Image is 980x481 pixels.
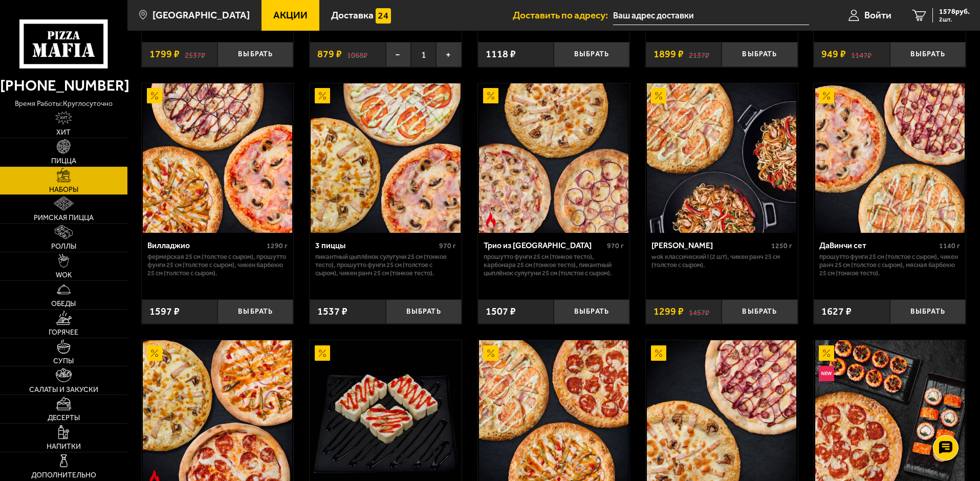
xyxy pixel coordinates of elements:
[647,83,796,233] img: Вилла Капри
[49,329,78,336] span: Горячее
[821,307,852,317] span: 1627 ₽
[613,6,809,25] input: Ваш адрес доставки
[554,299,629,324] button: Выбрать
[771,242,792,250] span: 1250 г
[315,253,456,277] p: Пикантный цыплёнок сулугуни 25 см (тонкое тесто), Прошутто Фунги 25 см (толстое с сыром), Чикен Р...
[819,240,937,250] div: ДаВинчи сет
[29,386,98,393] span: Салаты и закуски
[890,42,966,67] button: Выбрать
[273,10,308,20] span: Акции
[607,242,624,250] span: 970 г
[814,83,966,233] a: АкционныйДаВинчи сет
[483,88,498,103] img: Акционный
[478,83,630,233] a: АкционныйОстрое блюдоТрио из Рио
[486,49,516,59] span: 1118 ₽
[689,307,709,317] s: 1457 ₽
[819,366,834,381] img: Новинка
[939,16,970,23] span: 2 шт.
[484,253,624,277] p: Прошутто Фунги 25 см (тонкое тесто), Карбонара 25 см (тонкое тесто), Пикантный цыплёнок сулугуни ...
[651,88,666,103] img: Акционный
[651,240,769,250] div: [PERSON_NAME]
[315,345,330,361] img: Акционный
[815,83,965,233] img: ДаВинчи сет
[819,253,960,277] p: Прошутто Фунги 25 см (толстое с сыром), Чикен Ранч 25 см (толстое с сыром), Мясная Барбекю 25 см ...
[483,345,498,361] img: Акционный
[479,83,628,233] img: Трио из Рио
[722,299,797,324] button: Выбрать
[317,49,342,59] span: 879 ₽
[654,307,684,317] span: 1299 ₽
[217,299,293,324] button: Выбрать
[51,300,76,308] span: Обеды
[651,253,792,269] p: Wok классический L (2 шт), Чикен Ранч 25 см (толстое с сыром).
[315,240,437,250] div: 3 пиццы
[651,345,666,361] img: Акционный
[34,214,94,222] span: Римская пицца
[217,42,293,67] button: Выбрать
[142,83,294,233] a: АкционныйВилладжио
[147,240,265,250] div: Вилладжио
[819,88,834,103] img: Акционный
[486,307,516,317] span: 1507 ₽
[149,49,180,59] span: 1799 ₽
[317,307,347,317] span: 1537 ₽
[411,42,436,67] span: 1
[939,8,970,15] span: 1578 руб.
[56,129,71,136] span: Хит
[436,42,461,67] button: +
[513,10,613,20] span: Доставить по адресу:
[51,243,76,250] span: Роллы
[439,242,456,250] span: 970 г
[654,49,684,59] span: 1899 ₽
[53,358,74,365] span: Супы
[819,345,834,361] img: Акционный
[310,83,462,233] a: Акционный3 пиццы
[821,49,846,59] span: 949 ₽
[48,414,80,422] span: Десерты
[185,49,205,59] s: 2537 ₽
[331,10,374,20] span: Доставка
[851,49,872,59] s: 1147 ₽
[311,83,460,233] img: 3 пиццы
[646,83,798,233] a: АкционныйВилла Капри
[51,158,76,165] span: Пицца
[554,42,629,67] button: Выбрать
[147,253,288,277] p: Фермерская 25 см (толстое с сыром), Прошутто Фунги 25 см (толстое с сыром), Чикен Барбекю 25 см (...
[56,272,72,279] span: WOK
[939,242,960,250] span: 1140 г
[386,42,411,67] button: −
[153,10,250,20] span: [GEOGRAPHIC_DATA]
[149,307,180,317] span: 1597 ₽
[689,49,709,59] s: 2137 ₽
[143,83,292,233] img: Вилладжио
[31,472,96,479] span: Дополнительно
[890,299,966,324] button: Выбрать
[347,49,367,59] s: 1068 ₽
[47,443,81,450] span: Напитки
[722,42,797,67] button: Выбрать
[49,186,78,193] span: Наборы
[483,212,498,228] img: Острое блюдо
[376,8,391,24] img: 15daf4d41897b9f0e9f617042186c801.svg
[147,345,162,361] img: Акционный
[484,240,605,250] div: Трио из [GEOGRAPHIC_DATA]
[147,88,162,103] img: Акционный
[315,88,330,103] img: Акционный
[864,10,891,20] span: Войти
[267,242,288,250] span: 1290 г
[386,299,462,324] button: Выбрать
